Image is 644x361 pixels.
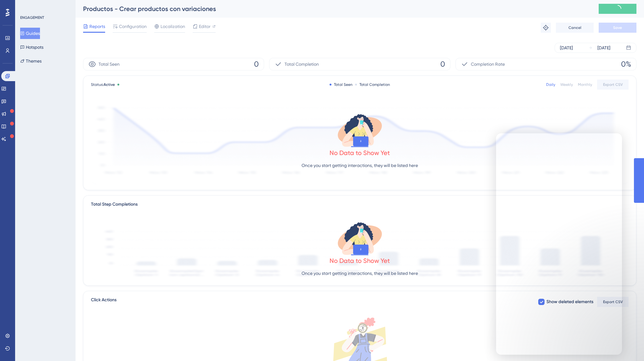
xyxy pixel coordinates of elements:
div: Total Completion [355,82,390,87]
div: Productos - Crear productos con variaciones [83,4,583,13]
button: Hotspots [20,42,43,53]
iframe: UserGuiding AI Assistant Launcher [618,336,636,355]
div: [DATE] [560,44,573,52]
div: ENGAGEMENT [20,15,44,20]
button: Save [599,23,636,33]
span: Total Seen [99,60,120,68]
div: [DATE] [597,44,610,52]
span: Status: [91,82,115,87]
div: Total Seen [330,82,353,87]
span: Completion Rate [471,60,505,68]
span: Save [613,25,622,30]
p: Once you start getting interactions, they will be listed here [302,162,418,169]
iframe: Intercom live chat [496,133,622,355]
span: Total Completion [285,60,319,68]
span: Click Actions [91,296,116,308]
span: Editor [199,23,211,30]
div: Daily [546,82,555,87]
div: Monthly [578,82,592,87]
span: Cancel [568,25,581,30]
p: Once you start getting interactions, they will be listed here [302,269,418,277]
span: Localization [161,23,185,30]
span: Active [104,82,115,87]
span: 0% [621,59,631,69]
span: Reports [89,23,105,30]
button: Themes [20,55,42,67]
span: Export CSV [603,82,623,87]
span: Configuration [119,23,147,30]
div: Total Step Completions [91,201,138,208]
div: No Data to Show Yet [330,256,390,265]
span: 0 [440,59,445,69]
div: No Data to Show Yet [330,148,390,157]
button: Cancel [556,23,594,33]
div: Weekly [560,82,573,87]
span: 0 [254,59,259,69]
button: Export CSV [597,80,629,90]
button: Guides [20,28,40,39]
